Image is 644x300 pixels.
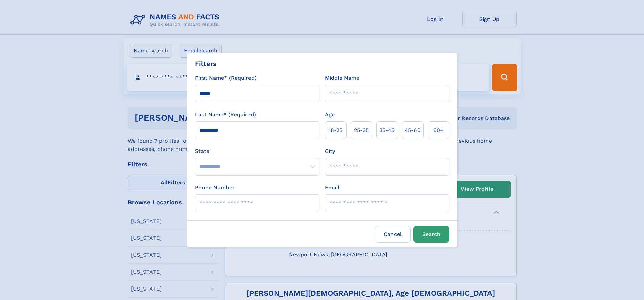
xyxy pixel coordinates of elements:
span: 35‑45 [379,126,395,134]
label: Middle Name [325,74,359,82]
div: Filters [195,59,217,69]
button: Search [413,226,449,243]
label: State [195,147,319,155]
label: First Name* (Required) [195,74,257,82]
label: Cancel [375,226,411,243]
label: Last Name* (Required) [195,111,256,119]
span: 45‑60 [405,126,421,134]
span: 18‑25 [329,126,342,134]
label: Email [325,184,339,192]
span: 60+ [433,126,444,134]
span: 25‑35 [354,126,369,134]
label: Phone Number [195,184,235,192]
label: Age [325,111,335,119]
label: City [325,147,335,155]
